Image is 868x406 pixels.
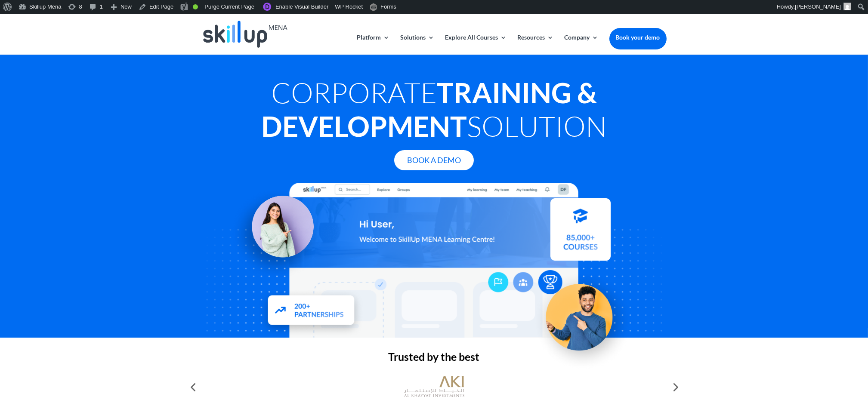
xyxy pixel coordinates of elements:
div: Good [193,4,198,9]
a: Solutions [401,34,435,55]
a: Explore All Courses [445,34,507,55]
a: Book A Demo [394,150,474,170]
a: Book your demo [609,28,667,47]
a: Platform [357,34,390,55]
img: Upskill your workforce - SkillUp [531,265,634,368]
h2: Trusted by the best [202,351,667,366]
img: Skillup Mena [203,21,287,48]
img: Courses library - SkillUp MENA [550,202,611,265]
iframe: Chat Widget [825,365,868,406]
img: Partners - SkillUp Mena [257,287,364,337]
a: Resources [518,34,554,55]
strong: Training & Development [261,76,597,143]
h1: Corporate Solution [202,76,667,147]
a: Company [565,34,599,55]
img: Learning Management Solution - SkillUp [229,186,322,279]
img: al khayyat investments logo [404,372,464,402]
span: [PERSON_NAME] [795,3,841,10]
